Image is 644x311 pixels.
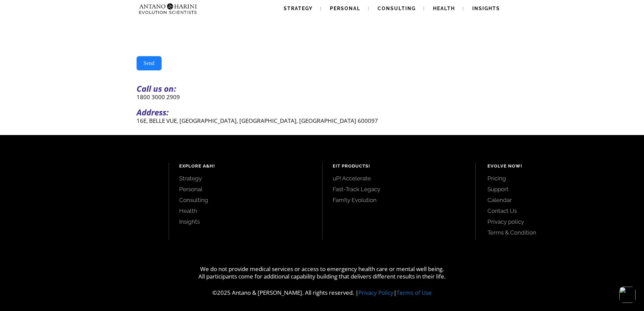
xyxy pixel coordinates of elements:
a: Strategy [179,175,312,182]
span: Insights [472,6,500,11]
p: 1800 3000 2909 [137,93,508,101]
span: Consulting [378,6,416,11]
strong: Address: [137,107,169,118]
h4: Evolve Now! [487,163,629,170]
a: Consulting [179,196,312,204]
a: Privacy Policy [358,289,393,296]
span: Strategy [284,6,313,11]
a: Health [179,207,312,215]
a: uP! Accelerate [333,175,466,182]
a: Privacy policy [487,218,629,225]
a: Terms of Use [397,289,432,296]
span: Personal [330,6,360,11]
a: Fast-Track Legacy [333,185,466,193]
a: Support [487,185,629,193]
a: Calendar [487,196,629,204]
span: Health [433,6,455,11]
a: Contact Us [487,207,629,215]
a: Personal [179,185,312,193]
a: Fam!ly Evolution [333,196,466,204]
a: Insights [179,218,312,225]
a: Terms & Condition [487,229,629,236]
p: 16E, BELLE VUE, [GEOGRAPHIC_DATA], [GEOGRAPHIC_DATA], [GEOGRAPHIC_DATA] 600097 [137,117,508,125]
h4: EIT Products! [333,163,466,170]
iframe: reCAPTCHA [137,23,239,49]
a: Pricing [487,175,629,182]
button: Send [137,56,162,70]
strong: Call us on: [137,83,176,94]
h4: Explore A&H! [179,163,312,170]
